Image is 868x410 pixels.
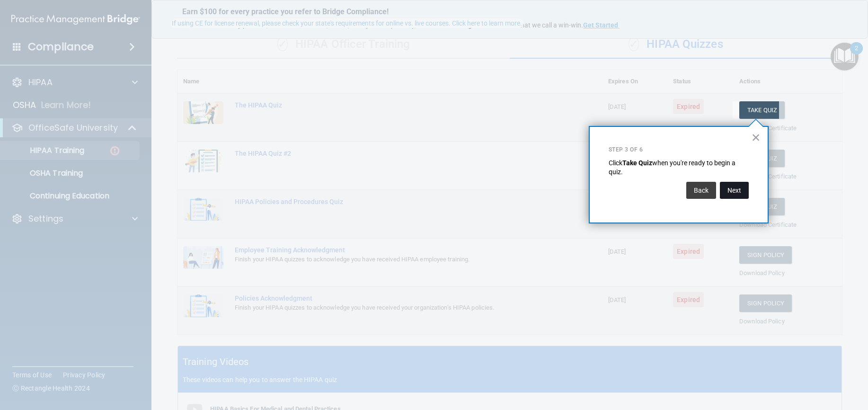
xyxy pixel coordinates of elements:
[752,130,761,145] button: Close
[609,159,737,176] span: when you're ready to begin a quiz.
[609,159,622,167] span: Click
[686,182,716,199] button: Back
[739,101,785,119] button: Take Quiz
[609,146,749,154] p: Step 3 of 6
[720,182,749,199] button: Next
[622,159,652,167] strong: Take Quiz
